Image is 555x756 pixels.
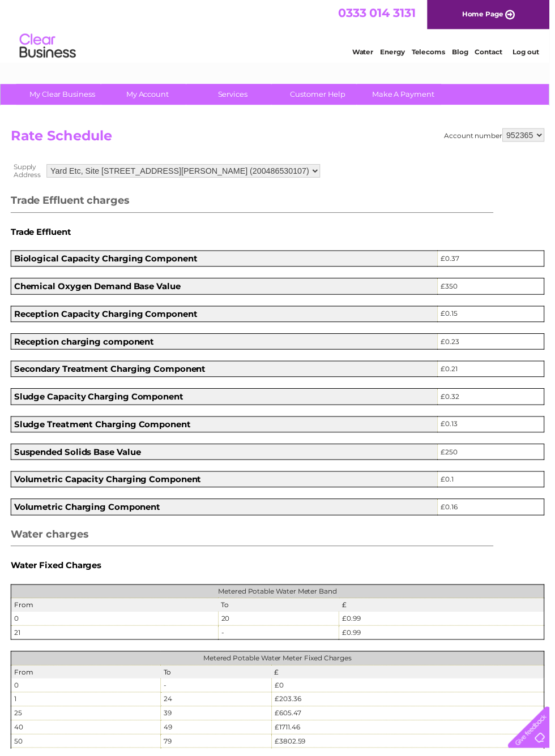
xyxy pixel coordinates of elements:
h2: Rate Schedule [11,130,550,151]
td: £0.21 [442,365,549,381]
th: To [220,604,343,618]
th: Supply Address [11,162,44,183]
td: £0.99 [343,618,550,632]
td: £0.16 [442,504,549,520]
b: Reception Capacity Charging Component [14,312,199,323]
h5: Trade Effluent [11,229,550,239]
td: 1 [11,699,163,714]
th: To [162,672,274,685]
td: £0.99 [343,632,550,646]
td: 21 [11,632,221,646]
td: 25 [11,713,163,727]
td: £0.15 [442,309,549,325]
td: 24 [162,699,274,714]
td: £0.32 [442,393,549,409]
td: £605.47 [274,713,549,727]
td: 0 [11,685,163,699]
b: Biological Capacity Charging Component [14,256,199,267]
th: From [11,604,221,618]
h3: Water charges [11,532,498,552]
td: £0.37 [442,254,549,269]
div: Clear Business is a trading name of Verastar Limited (registered in [GEOGRAPHIC_DATA] No. 3667643... [11,6,546,55]
td: - [162,685,274,699]
a: Blog [456,48,473,57]
td: £0.1 [442,476,549,492]
b: Chemical Oxygen Demand Base Value [14,283,182,294]
a: My Account [103,85,196,106]
img: logo.png [19,29,77,64]
td: 49 [162,727,274,741]
td: Metered Potable Water Meter Fixed Charges [11,658,550,672]
a: Water [356,48,377,57]
a: My Clear Business [16,85,110,106]
td: £250 [442,448,549,464]
b: Secondary Treatment Charging Component [14,367,208,378]
td: 20 [220,618,343,632]
a: Energy [384,48,409,57]
b: Volumetric Charging Component [14,506,162,517]
td: £203.36 [274,699,549,714]
th: £ [343,604,550,618]
a: Customer Help [275,85,368,106]
th: £ [274,672,549,685]
div: Account number [449,130,550,143]
a: 0333 014 3131 [341,6,420,20]
td: 79 [162,741,274,755]
a: Log out [518,48,544,57]
b: Sludge Treatment Charging Component [14,423,193,434]
h3: Trade Effluent charges [11,195,498,215]
b: Suspended Solids Base Value [14,451,142,462]
td: £0 [274,685,549,699]
a: Make A Payment [361,85,454,106]
td: 50 [11,741,163,755]
td: £3802.59 [274,741,549,755]
td: 39 [162,713,274,727]
th: From [11,672,163,685]
h5: Water Fixed Charges [11,566,550,575]
a: Contact [480,48,507,57]
b: Volumetric Capacity Charging Component [14,479,203,489]
td: Metered Potable Water Meter Band [11,590,550,604]
a: Services [189,85,282,106]
td: £350 [442,281,549,297]
b: Sludge Capacity Charging Component [14,395,185,406]
td: 0 [11,618,221,632]
td: £1711.46 [274,727,549,741]
td: - [220,632,343,646]
b: Reception charging component [14,340,156,350]
a: Telecoms [416,48,450,57]
td: £0.23 [442,337,549,353]
td: 40 [11,727,163,741]
td: £0.13 [442,420,549,436]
